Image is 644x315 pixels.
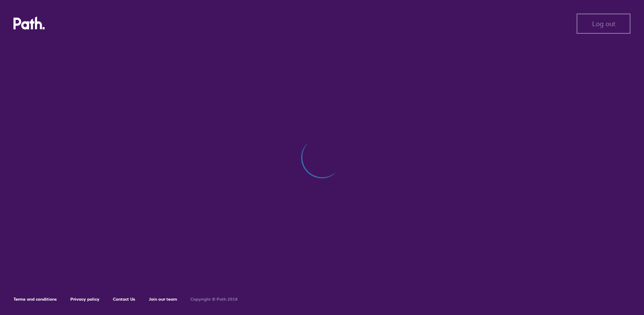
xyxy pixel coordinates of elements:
button: Log out [577,14,631,34]
a: Privacy policy [70,296,99,302]
a: Contact Us [113,296,135,302]
h6: Copyright © Path 2018 [191,297,238,302]
a: Terms and conditions [13,296,57,302]
a: Join our team [149,296,177,302]
span: Log out [592,20,615,27]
